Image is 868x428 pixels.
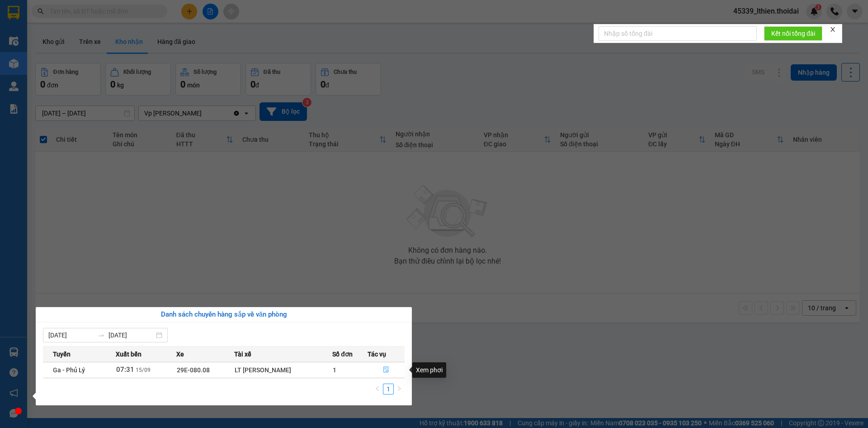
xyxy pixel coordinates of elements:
[383,384,394,394] li: 1
[771,29,815,38] span: Kết nối tổng đài
[368,349,386,359] span: Tác vụ
[234,349,251,359] span: Tài xế
[375,386,380,391] span: left
[53,366,85,374] span: Ga - Phủ Lý
[412,362,446,378] div: Xem phơi
[53,349,71,359] span: Tuyến
[599,26,757,41] input: Nhập số tổng đài
[108,330,154,340] input: Đến ngày
[394,384,405,394] button: right
[333,366,336,374] span: 1
[372,384,383,394] li: Previous Page
[383,384,393,394] a: 1
[48,330,94,340] input: Từ ngày
[98,332,105,339] span: swap-right
[116,365,134,374] span: 07:31
[43,309,405,320] div: Danh sách chuyến hàng sắp về văn phòng
[830,26,836,33] span: close
[332,349,353,359] span: Số đơn
[394,384,405,394] li: Next Page
[235,365,332,375] div: LT [PERSON_NAME]
[396,386,402,391] span: right
[368,363,404,377] button: file-done
[764,26,822,41] button: Kết nối tổng đài
[383,366,389,374] span: file-done
[372,384,383,394] button: left
[98,332,105,339] span: to
[136,367,151,373] span: 15/09
[116,349,142,359] span: Xuất bến
[176,349,184,359] span: Xe
[177,366,210,374] span: 29E-080.08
